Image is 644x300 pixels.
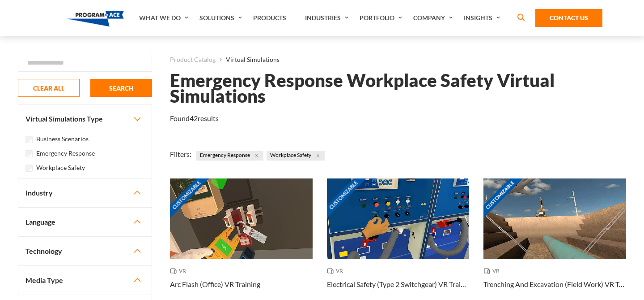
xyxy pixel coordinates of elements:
h1: Emergency Response Workplace Safety Virtual Simulations [170,73,626,104]
a: Product Catalog [170,54,216,65]
span: VR [327,266,347,275]
label: Emergency Response [36,148,95,158]
em: 42 [190,114,198,122]
label: Workplace Safety [36,163,85,173]
button: Virtual Simulations Type [18,104,152,133]
li: Virtual Simulations [216,54,280,65]
label: Business Scenarios [36,134,89,144]
span: Workplace Safety [267,151,325,161]
span: Filters: [170,150,191,158]
button: Close [313,151,323,161]
button: Close [252,151,262,161]
h3: Arc Flash (Office) VR Training [170,279,260,290]
input: Workplace Safety [25,165,33,172]
button: Language [18,208,152,236]
button: CLEAR ALL [18,79,80,97]
input: Business Scenarios [25,136,33,143]
span: Emergency Response [196,151,263,161]
h3: Trenching And Excavation (Field Work) VR Training [483,279,626,290]
button: Technology [18,237,152,265]
nav: breadcrumb [170,54,626,65]
input: Emergency Response [25,150,33,157]
span: VR [170,266,190,275]
button: Industry [18,178,152,207]
span: VR [483,266,503,275]
a: Contact Us [535,9,602,27]
img: Program-Ace [67,11,124,26]
button: Media Type [18,266,152,295]
h3: Electrical Safety (Type 2 Switchgear) VR Training [327,279,470,290]
p: Found results [170,113,219,124]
